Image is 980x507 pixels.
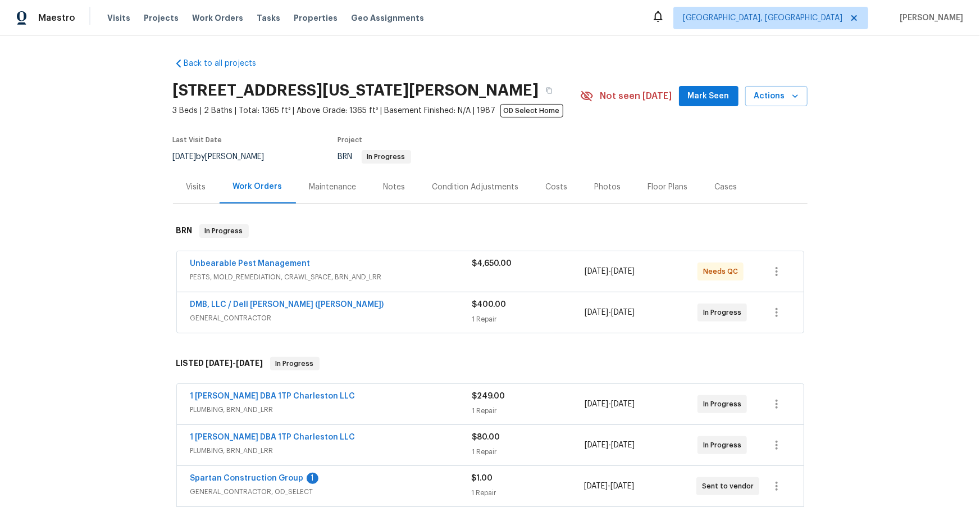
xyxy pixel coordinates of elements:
[176,224,193,238] h6: BRN
[186,182,206,193] div: Visits
[895,12,963,24] span: [PERSON_NAME]
[351,12,424,24] span: Geo Assignments
[585,400,608,408] span: [DATE]
[585,307,635,318] span: -
[200,225,248,237] span: In Progress
[236,359,263,367] span: [DATE]
[585,399,635,410] span: -
[472,260,512,268] span: $4,650.00
[754,89,799,103] span: Actions
[294,12,338,24] span: Properties
[683,12,842,24] span: [GEOGRAPHIC_DATA], [GEOGRAPHIC_DATA]
[173,137,222,143] span: Last Visit Date
[173,58,281,69] a: Back to all projects
[309,182,357,193] div: Maintenance
[384,182,405,193] div: Notes
[585,266,635,277] span: -
[472,314,585,325] div: 1 Repair
[190,301,384,309] a: DMB, LLC / Dell [PERSON_NAME] ([PERSON_NAME])
[472,392,505,400] span: $249.00
[500,104,563,117] span: OD Select Home
[190,486,472,497] span: GENERAL_CONTRACTOR, OD_SELECT
[611,268,635,275] span: [DATE]
[107,12,130,24] span: Visits
[190,433,355,441] a: 1 [PERSON_NAME] DBA 1TP Charleston LLC
[307,473,318,484] div: 1
[703,266,742,277] span: Needs QC
[38,12,75,24] span: Maestro
[190,260,311,268] a: Unbearable Pest Management
[472,405,585,417] div: 1 Repair
[176,357,263,370] h6: LISTED
[584,482,608,490] span: [DATE]
[338,153,411,161] span: BRN
[190,474,304,482] a: Spartan Construction Group
[363,153,410,160] span: In Progress
[190,313,472,324] span: GENERAL_CONTRACTOR
[472,301,507,309] span: $400.00
[688,89,730,103] span: Mark Seen
[585,440,635,451] span: -
[702,481,758,492] span: Sent to vendor
[190,445,472,456] span: PLUMBING, BRN_AND_LRR
[611,441,635,449] span: [DATE]
[703,440,746,451] span: In Progress
[144,12,179,24] span: Projects
[190,271,472,283] span: PESTS, MOLD_REMEDIATION, CRAWL_SPACE, BRN_AND_LRR
[600,90,672,102] span: Not seen [DATE]
[206,359,233,367] span: [DATE]
[472,474,493,482] span: $1.00
[679,86,739,107] button: Mark Seen
[648,182,688,193] div: Floor Plans
[190,404,472,415] span: PLUMBING, BRN_AND_LRR
[585,441,608,449] span: [DATE]
[745,86,808,107] button: Actions
[472,487,584,499] div: 1 Repair
[585,309,608,316] span: [DATE]
[585,268,608,275] span: [DATE]
[192,12,243,24] span: Work Orders
[432,182,519,193] div: Condition Adjustments
[173,85,539,96] h2: [STREET_ADDRESS][US_STATE][PERSON_NAME]
[610,482,634,490] span: [DATE]
[703,399,746,410] span: In Progress
[715,182,737,193] div: Cases
[173,105,580,116] span: 3 Beds | 2 Baths | Total: 1365 ft² | Above Grade: 1365 ft² | Basement Finished: N/A | 1987
[271,358,318,369] span: In Progress
[206,359,263,367] span: -
[173,150,278,164] div: by [PERSON_NAME]
[584,481,634,492] span: -
[173,153,197,161] span: [DATE]
[190,392,355,400] a: 1 [PERSON_NAME] DBA 1TP Charleston LLC
[539,80,559,101] button: Copy Address
[595,182,621,193] div: Photos
[611,400,635,408] span: [DATE]
[338,137,363,143] span: Project
[546,182,568,193] div: Costs
[472,446,585,458] div: 1 Repair
[611,309,635,316] span: [DATE]
[173,346,808,382] div: LISTED [DATE]-[DATE]In Progress
[257,14,280,22] span: Tasks
[703,307,746,318] span: In Progress
[233,181,282,192] div: Work Orders
[472,433,500,441] span: $80.00
[173,213,808,249] div: BRN In Progress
